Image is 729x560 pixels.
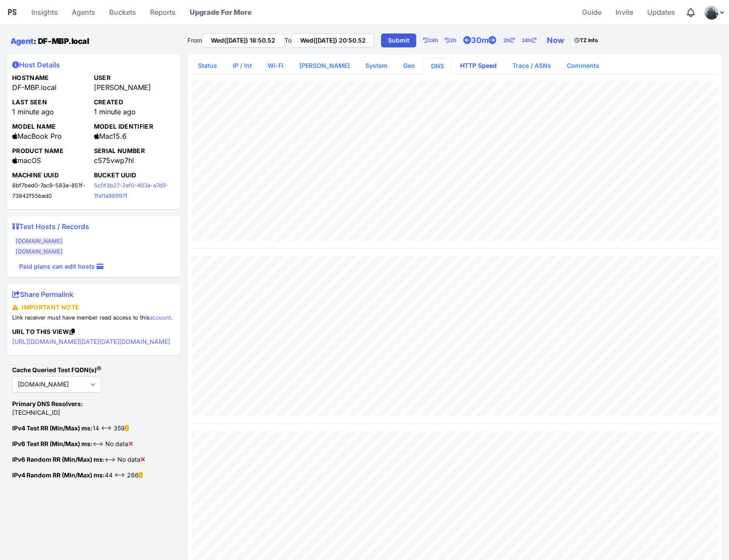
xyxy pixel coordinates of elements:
a: 30m [463,32,503,49]
summary: Test Hosts / Records [12,221,175,235]
small: [DOMAIN_NAME] [16,248,63,255]
div: Mac15.6 [94,122,154,141]
a: Agents [68,2,99,23]
label: To [284,36,291,45]
small: 8bf7bed0-7ac9-583e-851f-73842f55bad0 [12,182,85,199]
a: 24h [522,32,543,49]
h5: URL To This View [12,327,170,336]
div: Profile Menu [705,6,726,20]
span: [TECHNICAL_ID] [12,400,83,416]
span: <--> No data [12,440,133,447]
a: Wi-Fi [261,58,291,73]
a: Comments [560,58,606,73]
h5: Product Name [12,147,64,155]
a: account [150,314,171,321]
h5: Serial Number [94,147,145,155]
div: 1 minute ago [94,98,136,117]
a: Upgrade For More [186,2,255,23]
a: Trace / ASNs [505,58,558,73]
span: Guide [582,3,602,21]
span: c575vwp7hl [94,156,134,165]
img: DS Consulting [705,6,719,20]
a: System [358,58,395,73]
strong: IPv6 Random RR (Min/Max) ms: [12,456,105,463]
small: [DOMAIN_NAME] [16,238,63,244]
h5: Bucket UUID [94,171,174,180]
a: IP / Int [226,58,259,73]
a: HTTP Speed [453,58,504,73]
a: Guide [579,2,605,23]
a: 5c0f3b27-2ef0-403a-a7d9-1fa11a98997f [94,180,168,200]
label: From [187,36,202,45]
a: 2h [445,32,463,49]
a: Paid plans can edit hosts [12,256,112,273]
a: 2h [503,32,522,49]
div: Notifications [686,7,696,18]
a: Submit [381,33,416,47]
strong: TZ Info [575,37,598,43]
strong: Cache Queried Test FQDN(s) [12,366,101,393]
strong: IPv4 Random RR (Min/Max) ms: [12,471,105,479]
span: Updates [647,3,675,21]
a: [PERSON_NAME] [292,58,357,73]
a: Geo [396,58,422,73]
div: [PERSON_NAME] [94,73,151,93]
summary: Host Details [12,60,175,73]
a: Reports [147,2,179,23]
a: Updates [644,2,679,23]
a: Now [543,32,571,49]
span: [URL][DOMAIN_NAME][DATE][DATE][DOMAIN_NAME] [12,338,170,345]
h1: : DF-MBP.local [10,35,94,47]
strong: Primary DNS Resolvers: [12,400,83,407]
h5: Hostname [12,73,57,82]
a: Insights [28,2,61,23]
h5: Last Seen [12,98,54,107]
a: 24h [423,32,445,49]
span: 44 <--> 286 [12,471,143,479]
strong: IPv6 Test RR (Min/Max) ms: [12,440,93,447]
h5: Model Name [12,122,62,131]
div: MacBook Pro [12,122,62,141]
a: Invite [612,2,637,23]
summary: Share Permalink [12,289,175,303]
a: Agent [10,37,33,46]
small: 5c0f3b27-2ef0-403a-a7d9-1fa11a98997f [94,182,168,199]
h5: User [94,73,151,82]
h5: Created [94,98,136,107]
span: 14 <--> 359 [12,424,129,432]
span: <--> No data [12,456,145,463]
a: [DOMAIN_NAME] [12,246,66,256]
div: macOS [12,147,64,166]
div: DF-MBP.local [12,73,57,93]
span: 1 minute ago [12,107,54,116]
h5: Model Identifier [94,122,154,131]
strong: IPv4 Test RR (Min/Max) ms: [12,424,93,432]
a: [DOMAIN_NAME] [12,235,66,246]
h5: Machine UUID [12,171,92,180]
a: Status [191,58,224,73]
small: Link receiver must have member read access to this . [12,314,173,321]
a: DNS [424,58,451,74]
a: Buckets [106,2,140,23]
h5: Important Note [12,303,173,312]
